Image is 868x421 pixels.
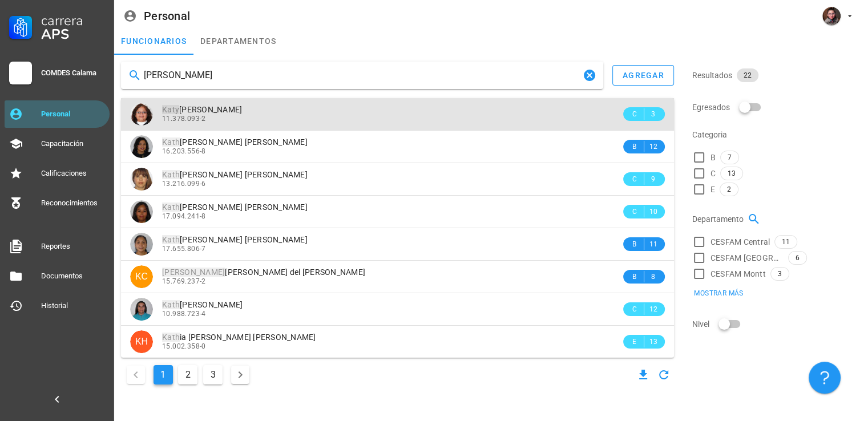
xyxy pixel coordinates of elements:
span: CESFAM Montt [710,268,766,280]
a: departamentos [193,27,283,55]
div: avatar [130,233,153,256]
span: [PERSON_NAME] del [PERSON_NAME] [162,268,365,277]
div: avatar [822,7,841,25]
span: 13.216.099-6 [162,180,206,188]
a: Historial [5,292,110,319]
input: Buscar funcionarios… [144,66,580,84]
span: 10 [649,206,658,217]
div: Documentos [41,272,105,281]
mark: Kath [162,170,180,179]
span: [PERSON_NAME] [PERSON_NAME] [162,170,308,179]
span: KH [135,330,148,353]
span: [PERSON_NAME] [PERSON_NAME] [162,137,308,147]
span: 12 [649,303,658,315]
span: E [710,184,715,195]
div: avatar [130,168,153,191]
span: 13 [728,167,736,180]
div: avatar [130,135,153,158]
div: avatar [130,200,153,223]
div: avatar [130,298,153,321]
a: Personal [5,100,110,128]
div: Egresados [692,94,861,121]
a: Reportes [5,233,110,260]
a: funcionarios [114,27,193,55]
span: 17.094.241-8 [162,212,206,220]
mark: Kath [162,137,180,147]
span: 10.988.723-4 [162,310,206,318]
span: 15.002.358-0 [162,342,206,350]
button: agregar [612,65,674,86]
span: E [630,336,639,347]
span: 8 [649,271,658,282]
mark: Kath [162,300,180,309]
span: B [710,152,716,163]
button: Ir a la página 2 [178,365,197,384]
button: Página actual, página 1 [154,365,173,384]
span: C [710,168,716,179]
div: Reportes [41,242,105,251]
div: Historial [41,301,105,310]
span: 22 [744,68,752,82]
div: Resultados [692,62,861,89]
div: Nivel [692,310,861,338]
a: Documentos [5,262,110,290]
span: 15.769.237-2 [162,277,206,285]
span: 11.378.093-2 [162,115,206,123]
mark: Kath [162,235,180,244]
div: avatar [130,330,153,353]
div: COMDES Calama [41,68,105,78]
button: Página siguiente [231,366,249,384]
mark: Kath [162,333,180,342]
div: Calificaciones [41,169,105,178]
div: Capacitación [41,139,105,148]
mark: Kath [162,203,180,212]
span: 2 [727,183,731,196]
span: [PERSON_NAME] [162,300,243,309]
mark: Katy [162,105,179,114]
div: APS [41,27,105,41]
div: Departamento [692,205,861,233]
a: Reconocimientos [5,189,110,217]
span: 11 [649,238,658,250]
span: 7 [728,151,732,164]
span: 6 [796,252,800,264]
span: B [630,141,639,152]
span: KC [135,265,148,288]
button: Clear [583,68,596,82]
span: CESFAM [GEOGRAPHIC_DATA] [710,252,784,264]
div: agregar [622,71,664,80]
div: Personal [144,10,190,22]
span: [PERSON_NAME] [PERSON_NAME] [162,235,308,244]
span: B [630,271,639,282]
span: [PERSON_NAME] [162,105,242,114]
span: 17.655.806-7 [162,245,206,253]
button: Ir a la página 3 [203,365,223,384]
span: [PERSON_NAME] [PERSON_NAME] [162,203,308,212]
span: CESFAM Central [710,236,770,248]
div: Personal [41,110,105,119]
div: Carrera [41,14,105,27]
span: C [630,173,639,185]
a: Capacitación [5,130,110,157]
mark: [PERSON_NAME] [162,268,225,277]
a: Calificaciones [5,160,110,187]
span: C [630,108,639,120]
div: avatar [130,265,153,288]
span: Mostrar más [693,289,743,297]
span: 3 [778,268,782,280]
div: Categoria [692,121,861,148]
span: 16.203.556-8 [162,147,206,155]
span: C [630,303,639,315]
button: Mostrar más [687,285,750,301]
span: 9 [649,173,658,185]
div: Reconocimientos [41,199,105,208]
span: ia [PERSON_NAME] [PERSON_NAME] [162,333,316,342]
span: 3 [649,108,658,120]
nav: Navegación de paginación [121,362,255,387]
span: 11 [782,236,790,248]
span: 12 [649,141,658,152]
div: avatar [130,103,153,126]
span: 13 [649,336,658,347]
span: C [630,206,639,217]
span: B [630,238,639,250]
